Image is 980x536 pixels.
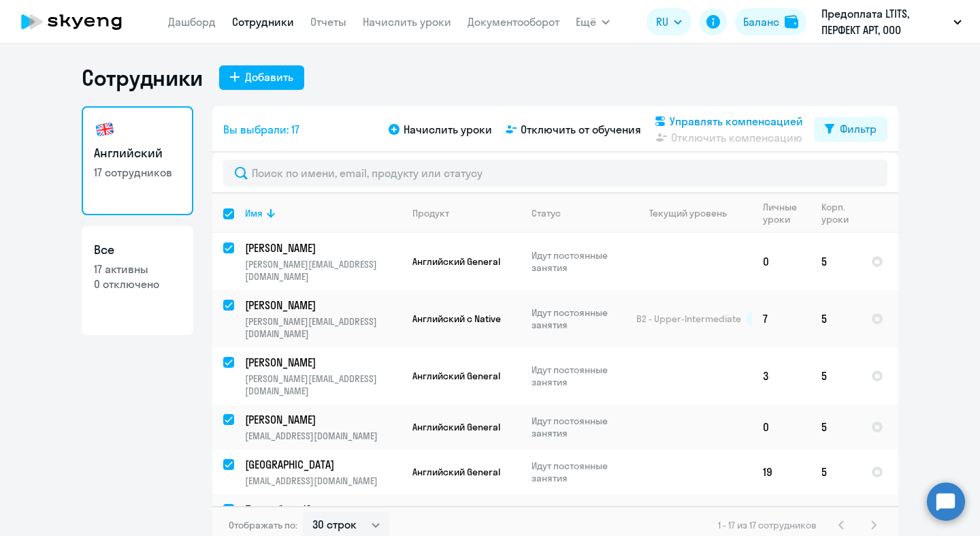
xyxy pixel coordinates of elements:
[763,201,810,225] div: Личные уроки
[82,64,203,91] h1: Сотрудники
[532,364,625,388] p: Идут постоянные занятия
[532,460,625,484] p: Идут постоянные занятия
[636,207,751,219] div: Текущий уровень
[532,415,625,439] p: Идут постоянные занятия
[752,405,811,450] td: 0
[752,347,811,405] td: 3
[763,201,801,225] div: Личные уроки
[412,370,500,382] span: Английский General
[649,207,727,219] div: Текущий уровень
[94,241,181,259] h3: Все
[94,165,181,180] p: 17 сотрудников
[245,355,399,370] p: [PERSON_NAME]
[404,121,492,138] span: Начислить уроки
[811,290,860,347] td: 5
[647,8,691,35] button: RU
[656,14,668,30] span: RU
[245,475,401,487] p: [EMAIL_ADDRESS][DOMAIN_NAME]
[532,207,625,219] div: Статус
[363,15,451,29] a: Начислить уроки
[821,201,860,225] div: Корп. уроки
[412,313,501,325] span: Английский с Native
[670,113,803,129] span: Управлять компенсацией
[245,457,401,472] a: [GEOGRAPHIC_DATA]
[223,159,887,187] input: Поиск по имени, email, продукту или статусу
[532,306,625,331] p: Идут постоянные занятия
[245,412,399,427] p: [PERSON_NAME]
[219,65,304,90] button: Добавить
[82,106,193,215] a: Английский17 сотрудников
[232,15,294,29] a: Сотрудники
[94,144,181,162] h3: Английский
[412,466,500,478] span: Английский General
[412,255,500,268] span: Английский General
[718,519,817,531] span: 1 - 17 из 17 сотрудников
[811,450,860,494] td: 5
[735,8,806,35] button: Балансbalance
[752,290,811,347] td: 7
[752,450,811,494] td: 19
[245,298,401,313] a: [PERSON_NAME]
[821,201,851,225] div: Корп. уроки
[532,207,561,219] div: Статус
[785,15,798,29] img: balance
[412,207,520,219] div: Продукт
[245,69,293,85] div: Добавить
[811,405,860,450] td: 5
[821,5,948,38] p: Предоплата LTITS, ПЕРФЕКТ АРТ, ООО
[245,240,401,255] a: [PERSON_NAME]
[412,421,500,433] span: Английский General
[94,119,116,140] img: english
[245,457,399,472] p: [GEOGRAPHIC_DATA]
[521,121,641,138] span: Отключить от обучения
[229,519,297,531] span: Отображать по:
[815,5,968,38] button: Предоплата LTITS, ПЕРФЕКТ АРТ, ООО
[94,277,181,291] p: 0 отключено
[310,15,346,29] a: Отчеты
[245,502,399,517] p: Поддубная Юлия
[245,207,263,219] div: Имя
[576,14,596,30] span: Ещё
[245,502,401,517] a: Поддубная Юлия
[532,249,625,274] p: Идут постоянные занятия
[245,258,401,283] p: [PERSON_NAME][EMAIL_ADDRESS][DOMAIN_NAME]
[82,226,193,335] a: Все17 активны0 отключено
[576,8,610,35] button: Ещё
[811,233,860,290] td: 5
[94,262,181,277] p: 17 активны
[245,412,401,427] a: [PERSON_NAME]
[814,117,887,142] button: Фильтр
[840,121,877,137] div: Фильтр
[245,298,399,313] p: [PERSON_NAME]
[245,430,401,442] p: [EMAIL_ADDRESS][DOMAIN_NAME]
[245,373,401,397] p: [PERSON_NAME][EMAIL_ADDRESS][DOMAIN_NAME]
[223,121,299,138] span: Вы выбрали: 17
[245,355,401,370] a: [PERSON_NAME]
[743,14,779,30] div: Баланс
[245,207,401,219] div: Имя
[752,233,811,290] td: 0
[811,347,860,405] td: 5
[636,313,741,325] span: B2 - Upper-Intermediate
[245,240,399,255] p: [PERSON_NAME]
[245,315,401,340] p: [PERSON_NAME][EMAIL_ADDRESS][DOMAIN_NAME]
[412,207,449,219] div: Продукт
[168,15,216,29] a: Дашборд
[468,15,559,29] a: Документооборот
